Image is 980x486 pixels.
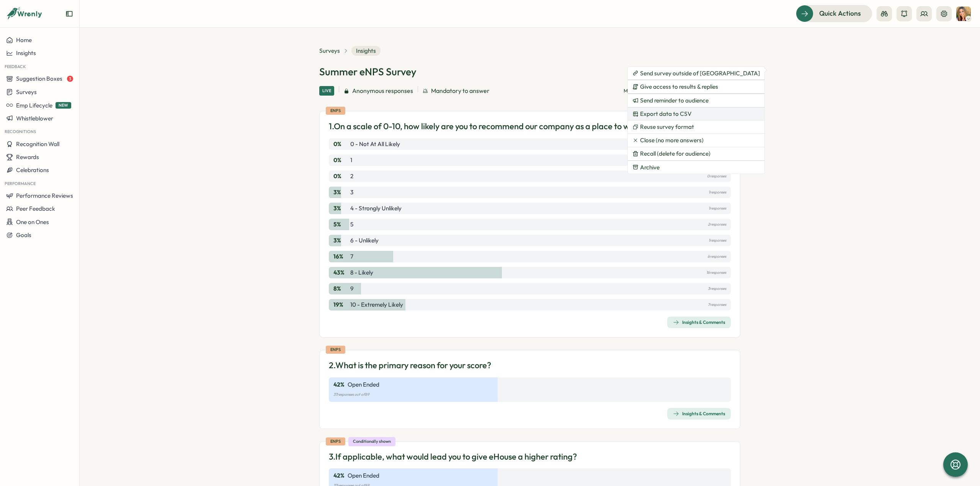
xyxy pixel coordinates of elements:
button: Insights & Comments [667,317,731,328]
button: Send reminder to audience [628,94,764,107]
p: 1 responses [709,236,726,245]
span: Mandatory to answer [431,86,490,96]
span: Export data to CSV [640,111,692,117]
span: Goals [16,231,31,239]
p: Managed by [624,88,691,94]
p: 3 [350,188,353,197]
p: 9 [350,284,354,293]
p: 4 - Strongly Unlikely [350,204,402,213]
span: Recall (delete for audience) [640,150,710,157]
p: 0 % [333,172,349,180]
p: 3 % [333,204,349,213]
span: NEW [56,102,71,109]
button: Export data to CSV [628,107,764,120]
p: 7 responses [708,301,726,309]
div: Conditionally shown [348,437,395,446]
p: 1 responses [709,204,726,213]
div: Insights & Comments [673,319,725,325]
button: Close (no more answers) [628,134,764,147]
span: Give access to results & replies [640,83,718,90]
span: Anonymous responses [352,86,413,96]
p: 16 % [333,252,349,261]
span: Whistleblower [16,115,53,122]
span: Insights [16,49,36,57]
p: Open Ended [348,471,379,480]
p: 3. If applicable, what would lead you to give eHouse a higher rating? [329,451,577,463]
p: 7 [350,252,353,261]
p: 0 - Not at all likely [350,140,400,148]
div: eNPS [326,346,345,354]
button: Insights & Comments [667,408,731,419]
span: Celebrations [16,166,49,174]
a: Surveys [319,47,340,55]
p: 1 responses [709,188,726,197]
span: Close (no more answers) [640,137,704,144]
span: Reuse survey format [640,124,694,130]
span: Recognition Wall [16,140,59,148]
span: Send survey outside of [GEOGRAPHIC_DATA] [640,70,760,77]
p: 0 responses [707,172,726,180]
div: Live [319,86,334,96]
span: Surveys [16,88,37,96]
p: 2 responses [708,220,726,229]
span: Performance Reviews [16,192,73,199]
h1: Summer eNPS Survey [319,65,416,78]
p: 0 % [333,156,349,164]
div: eNPS [326,107,345,115]
p: 2. What is the primary reason for your score? [329,359,491,371]
span: Peer Feedback [16,205,55,212]
p: Open Ended [348,380,379,389]
p: 3 responses [708,284,726,293]
button: Expand sidebar [65,10,73,18]
p: 3 % [333,188,349,197]
p: 42 % [333,471,345,480]
p: 1. On a scale of 0-10, how likely are you to recommend our company as a place to work to friends? [329,120,683,132]
span: Emp Lifecycle [16,102,52,109]
span: Quick Actions [819,8,861,18]
span: Rewards [16,153,39,161]
p: 16 responses [706,268,726,277]
button: Send survey outside of [GEOGRAPHIC_DATA] [628,67,764,80]
div: eNPS [326,437,345,445]
p: 5 % [333,220,349,229]
button: Recall (delete for audience) [628,147,764,160]
p: 3 % [333,236,349,245]
p: 8 - Likely [350,268,373,277]
span: Send reminder to audience [640,97,709,104]
p: 10 - Extremely likely [350,301,403,309]
span: Insights [351,46,381,56]
p: 0 % [333,140,349,148]
p: 6 responses [707,252,726,261]
span: Archive [640,164,660,171]
p: 8 % [333,284,349,293]
button: Give access to results & replies [628,80,764,93]
p: 5 [350,220,353,229]
button: Quick Actions [796,5,872,22]
p: 1 [350,156,352,164]
div: Insights & Comments [673,411,725,417]
p: 19 % [333,301,349,309]
img: Tarin O'Neill [956,7,971,21]
p: 2 [350,172,353,180]
p: 43 % [333,268,349,277]
p: 42 % [333,380,345,389]
span: Suggestion Boxes [16,75,62,82]
button: Archive [628,161,764,174]
span: One on Ones [16,218,49,226]
span: Home [16,36,32,44]
p: 37 responses out of 89 [333,390,726,399]
button: Reuse survey format [628,120,764,133]
span: 3 [67,76,73,82]
p: 6 - Unlikely [350,236,379,245]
